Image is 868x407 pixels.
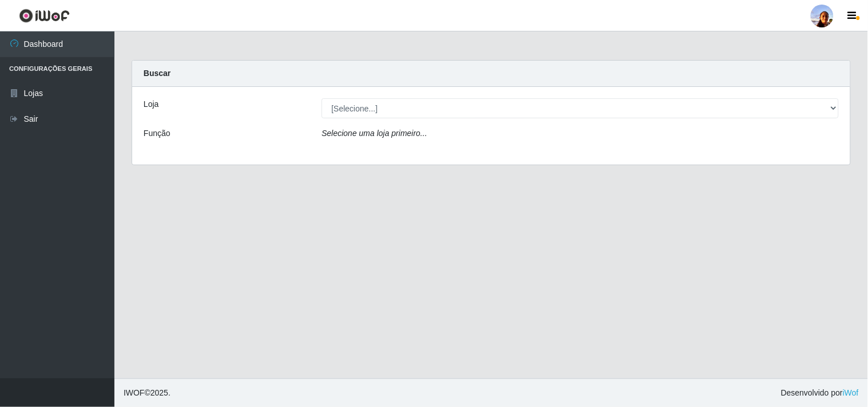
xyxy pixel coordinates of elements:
[144,69,171,78] strong: Buscar
[322,129,427,138] i: Selecione uma loja primeiro...
[19,9,70,23] img: CoreUI Logo
[124,387,171,399] span: © 2025 .
[144,127,171,139] label: Função
[781,387,859,399] span: Desenvolvido por
[124,388,145,397] span: IWOF
[144,98,158,110] label: Loja
[843,388,859,397] a: iWof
